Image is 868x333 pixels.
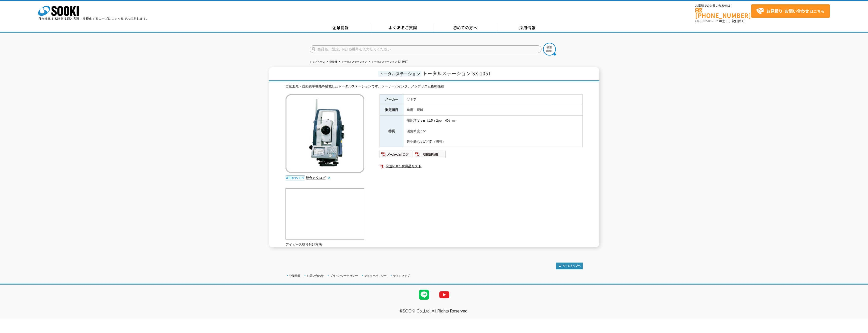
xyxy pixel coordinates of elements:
[380,154,413,157] a: メーカーカタログ
[368,59,408,65] li: トータルステーション SX-105T
[713,19,722,23] span: 17:30
[372,24,434,32] a: よくあるご質問
[434,285,454,305] img: YouTube
[414,285,434,305] img: LINE
[286,94,364,173] img: トータルステーション SX-105T
[364,274,387,277] a: クッキーポリシー
[695,8,751,18] a: [PHONE_NUMBER]
[286,242,364,247] p: アイピース取り付け方法
[756,7,824,15] span: はこちら
[310,60,325,63] a: トップページ
[695,4,751,7] span: お電話でのお問い合わせは
[286,84,583,89] div: 自動追尾・自動視準機能を搭載したトータルステーションです。レーザーポインタ、ノンプリズム搭載機種
[556,263,583,269] img: トップページへ
[423,70,491,77] span: トータルステーション SX-105T
[38,17,149,20] p: 日々進化する計測技術と多種・多様化するニーズにレンタルでお応えします。
[413,154,446,157] a: 取扱説明書
[848,314,868,319] a: テストMail
[404,116,582,147] td: 測距精度：±（1.5＋2ppm×D）mm 測角精度：5″ 最小表示：1″／5″（切替）
[543,43,556,55] img: btn_search.png
[289,274,301,277] a: 企業情報
[307,274,324,277] a: お問い合わせ
[306,176,331,180] a: 総合カタログ
[310,45,542,53] input: 商品名、型式、NETIS番号を入力してください
[766,8,809,14] strong: お見積り･お問い合わせ
[496,24,559,32] a: 採用情報
[695,19,746,23] span: (平日 ～ 土日、祝日除く)
[453,25,477,30] span: 初めての方へ
[329,60,337,63] a: 測量機
[413,150,446,158] img: 取扱説明書
[310,24,372,32] a: 企業情報
[404,94,582,105] td: ソキア
[380,94,404,105] th: メーカー
[378,71,421,77] span: トータルステーション
[703,19,710,23] span: 8:50
[286,175,305,180] img: webカタログ
[393,274,410,277] a: サイトマップ
[342,60,367,63] a: トータルステーション
[404,105,582,116] td: 角度・距離
[380,163,583,170] a: 関連PDF1 付属品リスト
[751,4,830,18] a: お見積り･お問い合わせはこちら
[380,150,413,158] img: メーカーカタログ
[330,274,358,277] a: プライバシーポリシー
[380,116,404,147] th: 特長
[380,105,404,116] th: 測定項目
[434,24,496,32] a: 初めての方へ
